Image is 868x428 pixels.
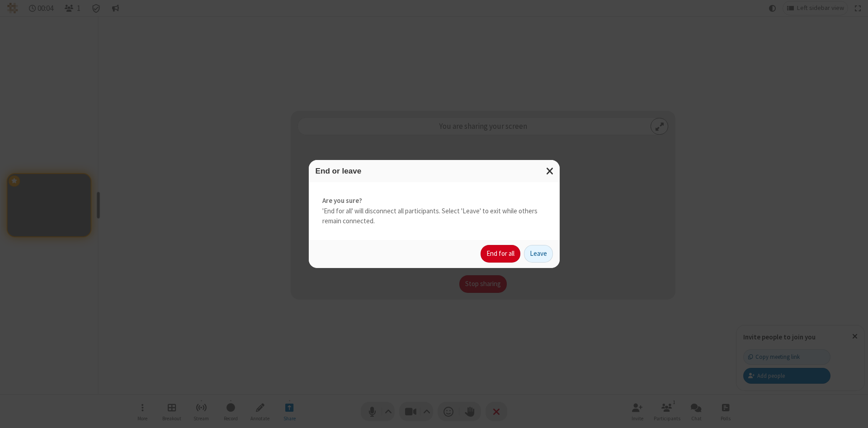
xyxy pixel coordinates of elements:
[316,167,553,175] h3: End or leave
[481,245,520,263] button: End for all
[322,196,546,206] strong: Are you sure?
[541,160,560,182] button: Close modal
[309,182,560,240] div: 'End for all' will disconnect all participants. Select 'Leave' to exit while others remain connec...
[524,245,553,263] button: Leave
